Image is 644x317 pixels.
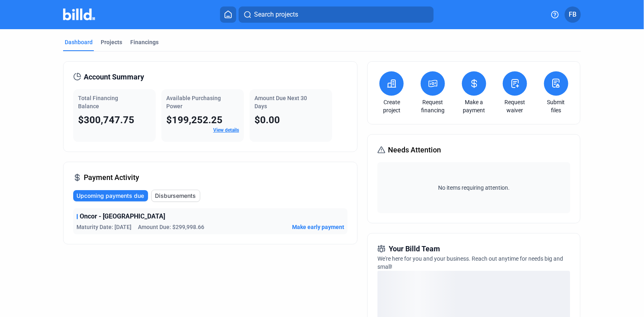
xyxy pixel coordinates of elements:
span: Oncor - [GEOGRAPHIC_DATA] [80,212,165,221]
button: Upcoming payments due [73,190,148,201]
span: Account Summary [84,71,144,83]
a: Request waiver [501,98,529,114]
button: Search projects [239,6,434,23]
div: Projects [101,38,122,46]
span: Amount Due: $299,998.66 [138,223,204,231]
div: Financings [130,38,159,46]
a: Make a payment [460,98,488,114]
span: Total Financing Balance [78,95,118,109]
button: FB [565,6,581,23]
button: Make early payment [292,223,344,231]
span: Disbursements [155,192,196,200]
span: Available Purchasing Power [166,95,221,109]
span: We're here for you and your business. Reach out anytime for needs big and small! [377,255,563,270]
span: Needs Attention [388,144,441,156]
span: Payment Activity [84,172,139,183]
span: Upcoming payments due [76,192,144,200]
a: Submit files [542,98,570,114]
span: $199,252.25 [166,114,222,126]
span: FB [569,10,577,19]
img: Billd Company Logo [63,9,95,20]
span: Your Billd Team [389,243,440,255]
span: Maturity Date: [DATE] [76,223,131,231]
button: Disbursements [151,190,200,202]
span: $300,747.75 [78,114,134,126]
div: Dashboard [65,38,93,46]
span: Amount Due Next 30 Days [254,95,307,109]
a: Create project [377,98,406,114]
span: No items requiring attention. [381,184,567,192]
span: $0.00 [254,114,280,126]
a: View details [213,127,239,133]
span: Search projects [254,10,298,19]
a: Request financing [419,98,447,114]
